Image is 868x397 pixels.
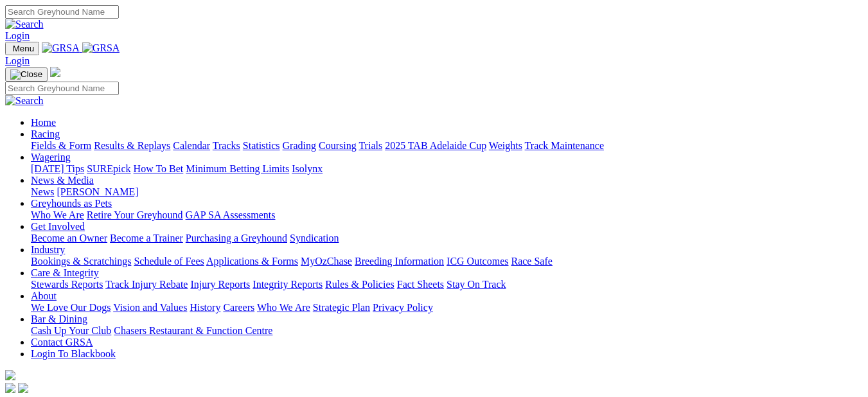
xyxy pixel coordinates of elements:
a: We Love Our Dogs [31,302,111,313]
span: Menu [13,44,34,53]
a: 2025 TAB Adelaide Cup [385,140,486,151]
div: News & Media [31,186,863,198]
img: GRSA [82,42,120,54]
a: Fact Sheets [397,279,444,290]
a: Coursing [319,140,357,151]
a: Race Safe [511,256,552,267]
a: Isolynx [292,163,323,174]
a: Stewards Reports [31,279,103,290]
a: Minimum Betting Limits [186,163,289,174]
a: Home [31,117,56,128]
a: Privacy Policy [373,302,433,313]
a: Grading [283,140,316,151]
a: Statistics [243,140,280,151]
a: Care & Integrity [31,267,99,278]
a: GAP SA Assessments [186,209,276,220]
a: Calendar [173,140,210,151]
a: Chasers Restaurant & Function Centre [114,325,272,336]
a: Strategic Plan [313,302,370,313]
a: Weights [489,140,522,151]
a: Syndication [290,233,339,243]
a: Who We Are [257,302,310,313]
div: Get Involved [31,233,863,244]
a: About [31,290,57,301]
a: Contact GRSA [31,337,93,348]
a: Integrity Reports [252,279,323,290]
a: Results & Replays [94,140,170,151]
a: [PERSON_NAME] [57,186,138,197]
a: Fields & Form [31,140,91,151]
button: Toggle navigation [5,67,48,82]
a: Industry [31,244,65,255]
div: Racing [31,140,863,152]
a: Breeding Information [355,256,444,267]
a: Applications & Forms [206,256,298,267]
img: logo-grsa-white.png [5,370,15,380]
img: Close [10,69,42,80]
img: facebook.svg [5,383,15,393]
a: Rules & Policies [325,279,394,290]
img: Search [5,19,44,30]
a: Bookings & Scratchings [31,256,131,267]
a: Login To Blackbook [31,348,116,359]
a: SUREpick [87,163,130,174]
a: MyOzChase [301,256,352,267]
a: Racing [31,128,60,139]
a: News [31,186,54,197]
div: About [31,302,863,313]
a: Trials [359,140,382,151]
a: Careers [223,302,254,313]
div: Bar & Dining [31,325,863,337]
a: Tracks [213,140,240,151]
a: Get Involved [31,221,85,232]
a: Login [5,55,30,66]
div: Industry [31,256,863,267]
a: Track Maintenance [525,140,604,151]
a: History [190,302,220,313]
img: logo-grsa-white.png [50,67,60,77]
a: Schedule of Fees [134,256,204,267]
a: How To Bet [134,163,184,174]
a: Bar & Dining [31,313,87,324]
a: Retire Your Greyhound [87,209,183,220]
input: Search [5,82,119,95]
a: [DATE] Tips [31,163,84,174]
a: Who We Are [31,209,84,220]
a: Vision and Values [113,302,187,313]
a: ICG Outcomes [447,256,508,267]
a: News & Media [31,175,94,186]
a: Cash Up Your Club [31,325,111,336]
div: Greyhounds as Pets [31,209,863,221]
button: Toggle navigation [5,42,39,55]
a: Become an Owner [31,233,107,243]
input: Search [5,5,119,19]
a: Stay On Track [447,279,506,290]
div: Wagering [31,163,863,175]
a: Track Injury Rebate [105,279,188,290]
img: Search [5,95,44,107]
a: Purchasing a Greyhound [186,233,287,243]
a: Greyhounds as Pets [31,198,112,209]
img: GRSA [42,42,80,54]
a: Become a Trainer [110,233,183,243]
a: Injury Reports [190,279,250,290]
a: Wagering [31,152,71,163]
img: twitter.svg [18,383,28,393]
div: Care & Integrity [31,279,863,290]
a: Login [5,30,30,41]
